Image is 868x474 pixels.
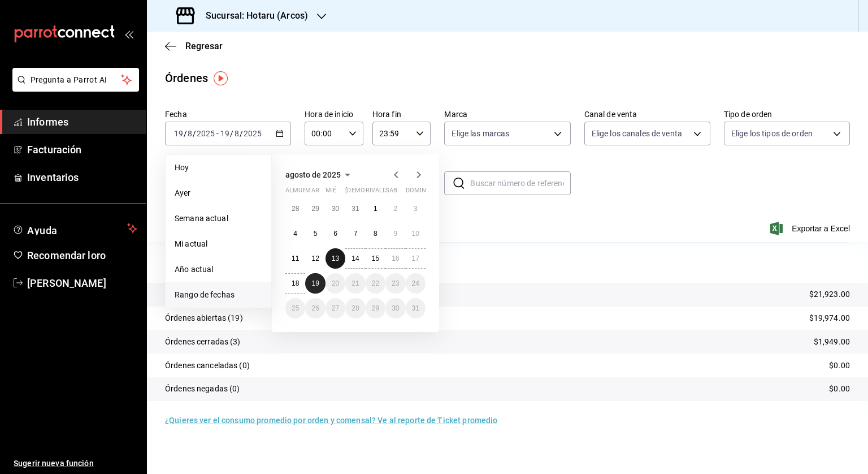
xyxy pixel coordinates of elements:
[392,279,399,287] font: 23
[366,248,385,269] button: 15 de agosto de 2025
[187,129,193,138] input: --
[325,223,345,244] button: 6 de agosto de 2025
[325,199,345,219] button: 30 de julio de 2025
[592,129,682,138] font: Elige los canales de venta
[285,298,305,318] button: 25 de agosto de 2025
[406,223,426,244] button: 10 de agosto de 2025
[305,187,319,194] font: mar
[392,304,399,312] font: 30
[392,255,399,262] font: 16
[165,313,243,322] font: Órdenes abiertas (19)
[175,265,213,274] font: Año actual
[393,205,397,213] abbr: 2 de agosto de 2025
[311,205,319,213] abbr: 29 de julio de 2025
[292,255,299,262] abbr: 11 de agosto de 2025
[351,205,359,213] abbr: 31 de julio de 2025
[351,279,359,287] abbr: 21 de agosto de 2025
[311,279,319,287] abbr: 19 de agosto de 2025
[406,248,426,269] button: 17 de agosto de 2025
[374,230,377,238] font: 8
[345,248,365,269] button: 14 de agosto de 2025
[366,187,397,194] font: rivalizar
[230,129,233,138] font: /
[351,304,359,312] abbr: 28 de agosto de 2025
[345,187,412,194] font: [DEMOGRAPHIC_DATA]
[406,187,433,199] abbr: domingo
[809,313,850,322] font: $19,974.00
[234,129,240,138] input: --
[165,416,497,425] font: ¿Quieres ver el consumo promedio por orden y comensal? Ve al reporte de Ticket promedio
[814,337,850,346] font: $1,949.00
[412,255,419,262] font: 17
[366,298,385,318] button: 29 de agosto de 2025
[185,41,223,51] font: Regresar
[27,277,106,289] font: [PERSON_NAME]
[354,230,358,238] abbr: 7 de agosto de 2025
[393,230,397,238] font: 9
[332,205,339,213] font: 30
[285,223,305,244] button: 4 de agosto de 2025
[385,248,405,269] button: 16 de agosto de 2025
[292,279,299,287] font: 18
[406,187,433,194] font: dominio
[385,273,405,294] button: 23 de agosto de 2025
[406,273,426,294] button: 24 de agosto de 2025
[332,255,339,262] font: 13
[351,255,359,262] abbr: 14 de agosto de 2025
[366,187,397,199] abbr: viernes
[372,255,379,262] abbr: 15 de agosto de 2025
[165,361,250,370] font: Órdenes canceladas (0)
[305,273,325,294] button: 19 de agosto de 2025
[124,29,133,38] button: abrir_cajón_menú
[285,199,305,219] button: 28 de julio de 2025
[372,110,401,119] font: Hora fin
[175,290,235,299] font: Rango de fechas
[345,199,365,219] button: 31 de julio de 2025
[193,129,196,138] font: /
[354,230,358,238] font: 7
[8,82,139,94] a: Pregunta a Parrot AI
[332,304,339,312] font: 27
[351,205,359,213] font: 31
[393,205,397,213] font: 2
[385,187,397,199] abbr: sábado
[406,199,426,219] button: 3 de agosto de 2025
[27,171,79,183] font: Inventarios
[325,187,336,199] abbr: miércoles
[366,223,385,244] button: 8 de agosto de 2025
[829,361,850,370] font: $0.00
[292,205,299,213] font: 28
[372,304,379,312] font: 29
[292,205,299,213] abbr: 28 de julio de 2025
[184,129,187,138] font: /
[444,110,467,119] font: Marca
[175,239,207,248] font: Mi actual
[311,255,319,262] font: 12
[240,129,243,138] font: /
[392,255,399,262] abbr: 16 de agosto de 2025
[332,279,339,287] font: 20
[175,214,228,223] font: Semana actual
[372,304,379,312] abbr: 29 de agosto de 2025
[345,187,412,199] abbr: jueves
[311,279,319,287] font: 19
[325,248,345,269] button: 13 de agosto de 2025
[392,304,399,312] abbr: 30 de agosto de 2025
[243,129,262,138] input: ----
[305,248,325,269] button: 12 de agosto de 2025
[311,205,319,213] font: 29
[27,116,68,128] font: Informes
[305,110,353,119] font: Hora de inicio
[412,304,419,312] abbr: 31 de agosto de 2025
[27,249,106,261] font: Recomendar loro
[27,225,58,236] font: Ayuda
[470,172,570,195] input: Buscar número de referencia
[311,255,319,262] abbr: 12 de agosto de 2025
[412,279,419,287] font: 24
[292,255,299,262] font: 11
[173,129,184,138] input: --
[285,248,305,269] button: 11 de agosto de 2025
[385,199,405,219] button: 2 de agosto de 2025
[829,384,850,393] font: $0.00
[412,230,419,238] abbr: 10 de agosto de 2025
